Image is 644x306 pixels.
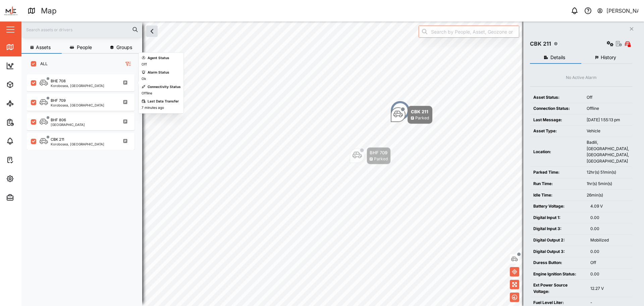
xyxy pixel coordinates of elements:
div: Vehicle [587,128,629,134]
div: CBK 211 [51,137,64,142]
div: Connectivity Status [148,84,181,90]
div: Alarm Status [148,70,169,75]
div: Tasks [17,156,36,164]
div: Map [17,43,33,51]
div: Korobosea, [GEOGRAPHIC_DATA] [51,103,104,107]
div: Idle Time: [533,192,580,199]
span: People [77,45,92,50]
div: Off [590,260,629,266]
div: 0.00 [590,249,629,255]
div: 7 minutes ago [142,105,164,111]
div: Assets [17,81,38,88]
div: Map marker [390,100,410,121]
img: Main Logo [3,3,18,18]
div: Mobilized [590,237,629,244]
div: 1hr(s) 5min(s) [587,181,629,187]
div: Off [142,62,147,67]
div: Agent Status [148,55,169,61]
div: Digital Input 3: [533,226,584,232]
div: Parked Time: [533,169,580,176]
div: BHF 709 [370,149,388,156]
div: Ext Power Source Voltage: [533,282,584,295]
button: [PERSON_NAME] [597,6,639,15]
div: Ok [142,76,146,82]
div: [GEOGRAPHIC_DATA] [51,123,85,126]
div: 26min(s) [587,192,629,199]
div: 4.09 V [590,203,629,210]
div: Dashboard [17,62,48,70]
div: Location: [533,149,580,155]
div: [PERSON_NAME] [606,7,639,15]
div: Parked [374,156,388,162]
div: Korobosea, [GEOGRAPHIC_DATA] [51,142,104,146]
div: Map marker [350,147,391,164]
div: Run Time: [533,181,580,187]
span: Details [550,55,565,60]
div: BHF 709 [51,98,66,103]
span: History [601,55,616,60]
div: Sites [17,100,34,107]
div: No Active Alarm [566,75,597,81]
div: Offline [587,105,629,112]
div: Map [41,5,57,17]
span: Groups [116,45,132,50]
div: 12hr(s) 51min(s) [587,169,629,176]
div: 12.27 V [590,286,629,292]
div: Map marker [391,106,432,124]
span: Assets [36,45,51,50]
div: 0.00 [590,271,629,277]
div: Offline [142,91,152,96]
div: Settings [17,175,41,182]
div: 0.00 [590,215,629,221]
div: Asset Type: [533,128,580,134]
div: BHF 806 [51,117,66,123]
div: grid [27,72,142,301]
div: - [590,300,629,306]
div: Badili, [GEOGRAPHIC_DATA], [GEOGRAPHIC_DATA], [GEOGRAPHIC_DATA] [587,139,629,164]
div: CBK 211 [411,108,429,115]
div: Reports [17,119,40,126]
div: Digital Output 2: [533,237,584,244]
div: Admin [17,194,37,201]
div: Battery Voltage: [533,203,584,210]
div: Digital Input 1: [533,215,584,221]
input: Search assets or drivers [25,25,138,35]
div: Connection Status: [533,105,580,112]
div: Korobosea, [GEOGRAPHIC_DATA] [51,84,104,87]
div: Asset Status: [533,94,580,101]
canvas: Map [21,21,644,306]
div: [DATE] 1:55:13 pm [587,117,629,123]
div: Off [587,94,629,101]
div: Last Message: [533,117,580,123]
label: ALL [36,61,48,67]
div: Parked [415,115,429,121]
div: CBK 211 [530,40,551,48]
div: Last Data Transfer [148,99,179,104]
div: Duress Button: [533,260,584,266]
div: BHE 708 [51,78,66,84]
div: 0.00 [590,226,629,232]
input: Search by People, Asset, Geozone or Place [419,26,519,38]
div: Fuel Level Liter: [533,300,584,306]
div: Alarms [17,137,38,145]
div: Digital Output 3: [533,249,584,255]
div: Engine Ignition Status: [533,271,584,277]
